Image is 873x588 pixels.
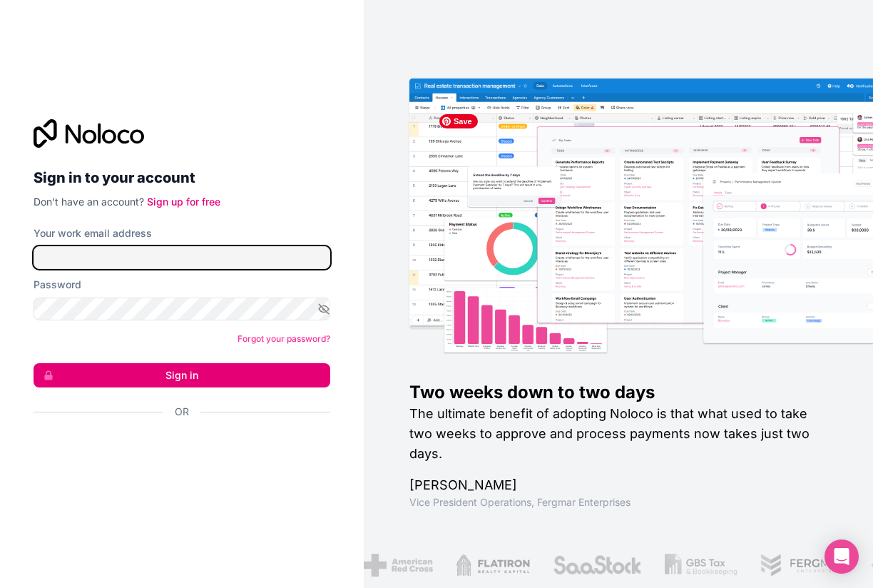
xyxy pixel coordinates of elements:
span: Or [175,405,189,419]
h1: Vice President Operations , Fergmar Enterprises [409,495,827,510]
div: Open Intercom Messenger [824,539,859,574]
h2: The ultimate benefit of adopting Noloco is that what used to take two weeks to approve and proces... [409,404,827,464]
h1: [PERSON_NAME] [409,475,827,495]
span: Don't have an account? [34,196,144,208]
a: Forgot your password? [238,333,330,344]
button: Sign in [34,363,330,387]
img: /assets/fergmar-CudnrXN5.png [759,554,846,577]
h2: Sign in to your account [34,165,330,191]
input: Password [34,298,330,320]
label: Password [34,278,81,292]
iframe: Sign in with Google Button [26,435,326,466]
img: /assets/american-red-cross-BAupjrZR.png [362,554,432,577]
a: Sign up for free [147,196,220,208]
h1: Two weeks down to two days [409,381,827,404]
img: /assets/gbstax-C-GtDUiK.png [663,554,735,577]
img: /assets/flatiron-C8eUkumj.png [454,554,529,577]
img: /assets/saastock-C6Zbiodz.png [551,554,641,577]
span: Save [439,114,478,128]
input: Email address [34,246,330,269]
label: Your work email address [34,226,152,240]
